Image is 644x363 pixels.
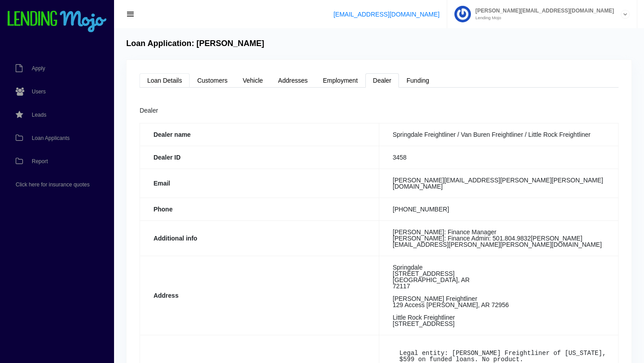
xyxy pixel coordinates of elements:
[140,256,379,335] th: Address
[271,73,315,88] a: Addresses
[140,220,379,256] th: Additional info
[140,146,379,169] th: Dealer ID
[379,220,619,256] td: [PERSON_NAME]: Finance Manager [PERSON_NAME]: Finance Admin: 501.804.9832 [PERSON_NAME][EMAIL_ADD...
[32,89,46,94] span: Users
[235,73,271,88] a: Vehicle
[379,123,619,146] td: Springdale Freightliner / Van Buren Freightliner / Little Rock Freightliner
[126,39,264,49] h4: Loan Application: [PERSON_NAME]
[140,198,379,220] th: Phone
[379,256,619,335] td: Springdale [STREET_ADDRESS] [GEOGRAPHIC_DATA], AR 72117 [PERSON_NAME] Freightliner 129 Access [PE...
[190,73,235,88] a: Customers
[471,16,614,20] small: Lending Mojo
[379,198,619,220] td: [PHONE_NUMBER]
[7,11,107,33] img: logo-small.png
[32,112,47,118] span: Leads
[32,159,48,164] span: Report
[379,146,619,169] td: 3458
[140,73,190,88] a: Loan Details
[399,73,437,88] a: Funding
[140,106,619,116] div: Dealer
[16,182,89,187] span: Click here for insurance quotes
[365,73,399,88] a: Dealer
[140,169,379,198] th: Email
[140,123,379,146] th: Dealer name
[315,73,365,88] a: Employment
[379,169,619,198] td: [PERSON_NAME][EMAIL_ADDRESS][PERSON_NAME][PERSON_NAME][DOMAIN_NAME]
[471,8,614,13] span: [PERSON_NAME][EMAIL_ADDRESS][DOMAIN_NAME]
[454,6,471,22] img: Profile image
[32,135,70,141] span: Loan Applicants
[334,11,440,18] a: [EMAIL_ADDRESS][DOMAIN_NAME]
[32,66,45,71] span: Apply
